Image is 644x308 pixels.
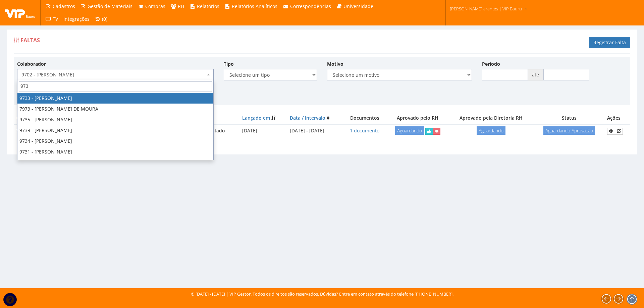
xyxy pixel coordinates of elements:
span: Correspondências [290,3,331,9]
li: 9731 - [PERSON_NAME] [17,146,213,157]
span: RH [178,3,184,9]
span: Aguardando [477,126,505,135]
a: Lançado em [242,115,270,121]
a: Registrar Falta [589,37,630,48]
div: © [DATE] - [DATE] | VIP Gestor. Todos os direitos são reservados. Dúvidas? Entre em contato atrav... [191,291,453,297]
span: Relatórios [197,3,219,9]
a: Integrações [61,13,92,25]
th: Status [534,112,604,124]
span: 9702 - JOELSON LINO DO NASCIMENTO [17,69,214,80]
th: Documentos [343,112,386,124]
li: 9733 - [PERSON_NAME] [17,93,213,104]
span: 9702 - JOELSON LINO DO NASCIMENTO [21,71,205,78]
a: Código [16,115,33,121]
a: 1 documento [350,127,379,134]
span: (0) [102,16,107,22]
label: Colaborador [17,61,46,67]
span: Relatórios Analíticos [232,3,277,9]
label: Motivo [327,61,343,67]
th: Ações [604,112,630,124]
span: Gestão de Materiais [88,3,132,9]
a: TV [43,13,61,25]
span: Aguardando [395,126,424,135]
label: Tipo [224,61,234,67]
td: [DATE] [239,124,287,137]
span: Compras [145,3,165,9]
li: 7973 - [PERSON_NAME] DE MOURA [17,104,213,114]
th: Aprovado pela Diretoria RH [449,112,534,124]
span: até [528,69,543,80]
a: Data / Intervalo [290,115,325,121]
li: 9739 - [PERSON_NAME] [17,125,213,136]
span: TV [53,16,58,22]
li: 9738 - [PERSON_NAME] [17,157,213,168]
li: 9734 - [PERSON_NAME] [17,136,213,146]
span: Integrações [63,16,90,22]
span: Universidade [343,3,373,9]
th: Aprovado pelo RH [386,112,449,124]
img: logo [5,8,35,18]
span: [PERSON_NAME].arantes | VIP Bauru [450,5,522,12]
li: 9735 - [PERSON_NAME] [17,114,213,125]
a: (0) [92,13,110,25]
label: Período [482,61,500,67]
td: 9212 [14,124,45,137]
span: Faltas [20,37,40,44]
td: [DATE] - [DATE] [287,124,343,137]
span: Cadastros [53,3,75,9]
span: Aguardando Aprovação [543,126,595,135]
